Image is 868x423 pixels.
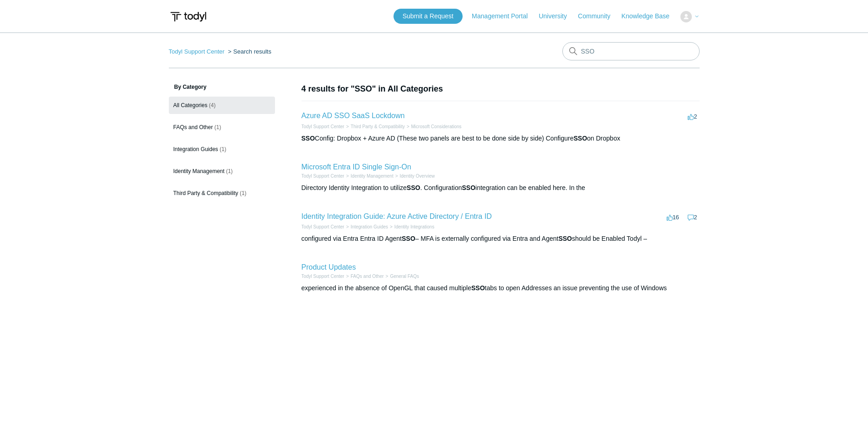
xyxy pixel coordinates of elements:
a: Submit a Request [394,9,463,24]
a: Identity Overview [400,174,435,179]
a: General FAQs [390,274,419,279]
h1: 4 results for "SSO" in All Categories [302,83,700,95]
span: (1) [226,168,233,174]
input: Search [562,42,700,60]
div: Directory Identity Integration to utilize . Configuration integration can be enabled here. In the [302,183,700,193]
a: Management Portal [472,11,537,21]
em: SSO [471,284,485,292]
a: Todyl Support Center [302,174,345,179]
a: Identity Management [350,174,393,179]
em: SSO [302,135,315,142]
a: Identity Integration Guide: Azure Active Directory / Entra ID [302,212,492,220]
li: Integration Guides [344,223,388,230]
li: Todyl Support Center [302,273,345,280]
em: SSO [573,135,587,142]
a: Identity Integrations [394,224,434,229]
span: (1) [215,124,221,130]
a: Integration Guides (1) [169,141,275,158]
a: FAQs and Other [350,274,383,279]
em: SSO [462,184,475,191]
em: SSO [402,235,415,242]
span: 2 [688,113,697,120]
a: University [539,11,576,21]
a: Identity Management (1) [169,163,275,180]
li: Todyl Support Center [302,173,345,179]
span: (1) [220,146,226,152]
li: Todyl Support Center [302,223,345,230]
li: Todyl Support Center [169,48,226,55]
span: FAQs and Other [173,124,213,130]
span: 16 [667,214,679,221]
div: experienced in the absence of OpenGL that caused multiple tabs to open Addresses an issue prevent... [302,283,700,293]
span: Integration Guides [173,146,218,152]
img: Todyl Support Center Help Center home page [169,8,208,25]
span: 2 [688,214,697,221]
span: (4) [209,102,216,108]
li: Microsoft Considerations [405,123,462,130]
li: Identity Integrations [388,223,434,230]
span: Identity Management [173,168,225,174]
div: Config: Dropbox + Azure AD (These two panels are best to be done side by side) Configure on Dropbox [302,134,700,143]
a: FAQs and Other (1) [169,119,275,136]
li: FAQs and Other [344,273,383,280]
a: Third Party & Compatibility [350,124,404,129]
a: Todyl Support Center [302,224,345,229]
h3: By Category [169,83,275,91]
a: Azure AD SSO SaaS Lockdown [302,112,405,119]
a: Knowledge Base [621,11,679,21]
em: SSO [407,184,421,191]
a: Todyl Support Center [302,124,345,129]
span: (1) [240,190,247,196]
a: Microsoft Entra ID Single Sign-On [302,163,411,171]
a: Community [578,11,620,21]
a: Product Updates [302,263,356,271]
div: configured via Entra Entra ID Agent – MFA is externally configured via Entra and Agent should be ... [302,234,700,244]
li: Third Party & Compatibility [344,123,404,130]
li: Identity Management [344,173,393,179]
li: Search results [226,48,271,55]
a: Integration Guides [350,224,388,229]
em: SSO [558,235,572,242]
a: Third Party & Compatibility (1) [169,184,275,202]
li: General FAQs [384,273,419,280]
li: Todyl Support Center [302,123,345,130]
a: All Categories (4) [169,97,275,114]
span: All Categories [173,102,208,108]
a: Microsoft Considerations [411,124,462,129]
a: Todyl Support Center [302,274,345,279]
span: Third Party & Compatibility [173,190,238,196]
a: Todyl Support Center [169,48,225,55]
li: Identity Overview [394,173,435,179]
